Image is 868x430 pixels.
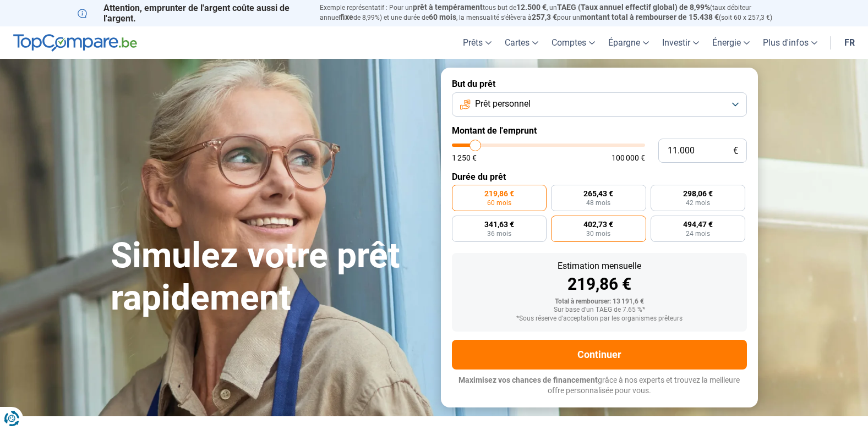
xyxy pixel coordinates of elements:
p: Attention, emprunter de l'argent coûte aussi de l'argent. [78,3,307,24]
button: Continuer [452,340,747,370]
span: Maximisez vos chances de financement [458,376,598,384]
span: 402,73 € [583,220,613,228]
div: Estimation mensuelle [461,262,738,271]
span: 60 mois [429,13,456,21]
span: 12.500 € [516,3,547,12]
span: 219,86 € [484,190,514,197]
div: Sur base d'un TAEG de 7.65 %* [461,306,738,314]
span: 341,63 € [484,220,514,228]
div: Total à rembourser: 13 191,6 € [461,298,738,306]
a: Investir [656,26,706,59]
a: Prêts [456,26,498,59]
span: TAEG (Taux annuel effectif global) de 8,99% [557,3,710,12]
div: *Sous réserve d'acceptation par les organismes prêteurs [461,315,738,323]
img: TopCompare [13,34,137,52]
span: 48 mois [586,200,610,206]
span: Prêt personnel [475,98,531,110]
div: 219,86 € [461,276,738,293]
span: montant total à rembourser de 15.438 € [580,13,719,21]
a: Énergie [706,26,756,59]
span: 265,43 € [583,190,613,197]
label: Durée du prêt [452,172,747,182]
span: 36 mois [487,230,511,237]
span: 100 000 € [612,154,645,162]
span: fixe [340,13,353,21]
span: 1 250 € [452,154,477,162]
a: Plus d'infos [756,26,824,59]
a: Épargne [602,26,656,59]
button: Prêt personnel [452,92,747,117]
span: 60 mois [487,200,511,206]
span: prêt à tempérament [413,3,483,12]
a: Cartes [498,26,545,59]
a: fr [838,26,861,59]
span: 494,47 € [683,220,713,228]
h1: Simulez votre prêt rapidement [111,235,428,319]
span: 24 mois [686,230,710,237]
span: 30 mois [586,230,610,237]
label: Montant de l'emprunt [452,125,747,136]
label: But du prêt [452,79,747,89]
span: 257,3 € [532,13,557,21]
span: 42 mois [686,200,710,206]
span: € [733,146,738,156]
p: Exemple représentatif : Pour un tous but de , un (taux débiteur annuel de 8,99%) et une durée de ... [320,3,791,23]
a: Comptes [545,26,602,59]
p: grâce à nos experts et trouvez la meilleure offre personnalisée pour vous. [452,375,747,396]
span: 298,06 € [683,190,713,197]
